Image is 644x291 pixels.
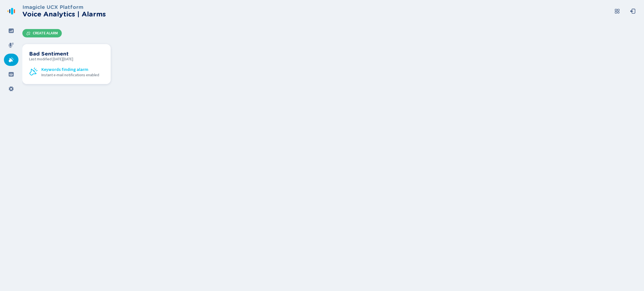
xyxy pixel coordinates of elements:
[8,71,14,77] svg: groups-filled
[29,51,104,57] h3: Bad Sentiment
[4,83,18,95] div: Settings
[8,42,14,48] svg: mic-fill
[22,10,106,18] h2: Voice Analytics | Alarms
[4,25,18,37] div: Dashboard
[8,57,14,63] svg: alarm-filled
[33,31,58,35] span: Create Alarm
[29,57,104,61] span: Last modified [DATE][DATE]
[4,54,18,66] div: Alarms
[8,28,14,34] svg: dashboard-filled
[29,67,38,76] svg: alarm
[26,31,31,35] svg: alarm
[4,68,18,80] div: Groups
[4,39,18,51] div: Recordings
[41,67,88,72] span: Keywords finding alarm
[22,29,62,37] button: Create Alarm
[22,4,106,10] h3: Imagicle UCX Platform
[630,8,636,14] svg: box-arrow-left
[41,73,99,77] span: Instant e-mail notifications enabled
